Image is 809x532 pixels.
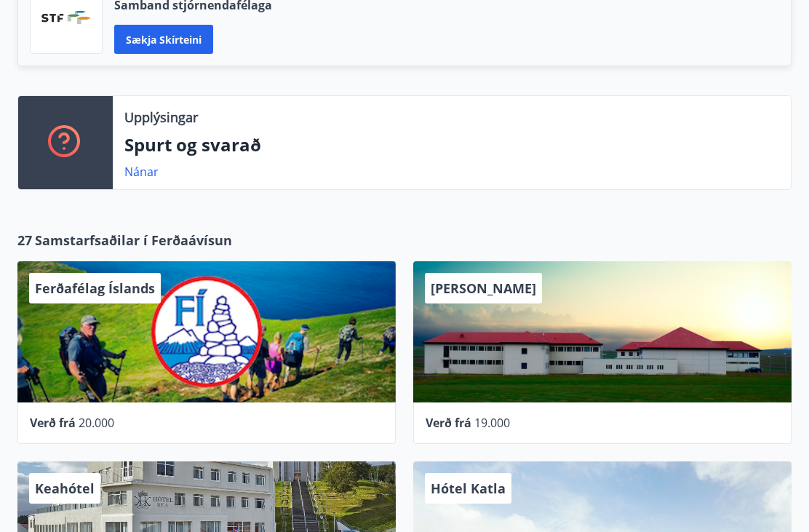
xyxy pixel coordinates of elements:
span: 27 [17,231,32,250]
span: Verð frá [426,415,471,431]
p: Upplýsingar [124,108,198,127]
span: Ferðafélag Íslands [35,279,155,297]
span: Hótel Katla [431,480,506,497]
span: 20.000 [79,415,114,431]
span: [PERSON_NAME] [431,279,536,297]
span: Samstarfsaðilar í Ferðaávísun [35,231,232,250]
span: Verð frá [30,415,76,431]
img: vjCaq2fThgY3EUYqSgpjEiBg6WP39ov69hlhuPVN.png [41,11,91,24]
button: Sækja skírteini [114,25,213,54]
span: 19.000 [474,415,510,431]
span: Keahótel [35,480,95,497]
a: Nánar [124,164,159,180]
p: Spurt og svarað [124,132,779,157]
